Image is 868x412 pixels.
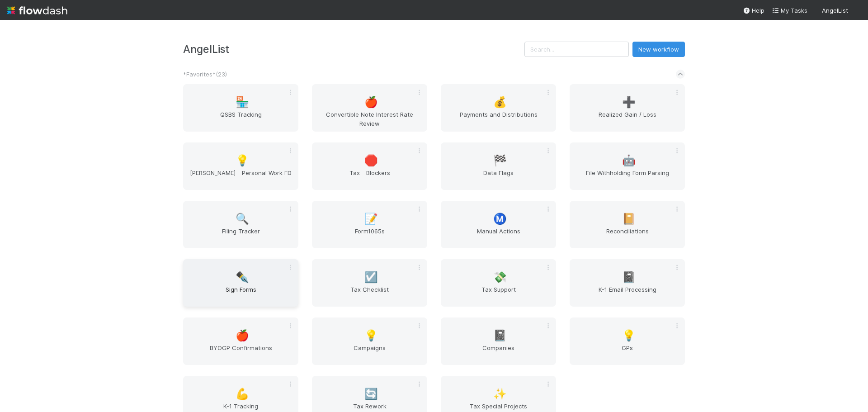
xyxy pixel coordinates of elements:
span: 🏁 [493,155,507,166]
a: 💡GPs [570,317,685,365]
span: Filing Tracker [187,227,295,245]
span: 💡 [364,330,378,341]
span: 🍎 [364,96,378,108]
span: Ⓜ️ [493,213,507,225]
a: ✒️Sign Forms [183,259,298,307]
span: Manual Actions [444,227,552,245]
span: 💰 [493,96,507,108]
span: Companies [444,343,552,361]
a: Ⓜ️Manual Actions [441,201,556,248]
span: ✨ [493,388,507,400]
a: 🏪QSBS Tracking [183,84,298,132]
span: 🔄 [364,388,378,400]
a: ➕Realized Gain / Loss [570,84,685,132]
a: ☑️Tax Checklist [312,259,427,307]
span: BYOGP Confirmations [187,343,295,361]
a: 📓Companies [441,317,556,365]
img: logo-inverted-e16ddd16eac7371096b0.svg [7,3,67,18]
span: 🛑 [364,155,378,166]
img: avatar_37569647-1c78-4889-accf-88c08d42a236.png [852,6,861,15]
span: GPs [573,343,681,361]
a: 🤖File Withholding Form Parsing [570,142,685,190]
span: Realized Gain / Loss [573,110,681,128]
span: ➕ [622,96,636,108]
span: 📔 [622,213,636,225]
span: 🏪 [236,96,249,108]
span: Sign Forms [187,285,295,303]
h3: AngelList [183,43,524,55]
span: 💪 [236,388,249,400]
a: 💸Tax Support [441,259,556,307]
a: 🍎BYOGP Confirmations [183,317,298,365]
a: 📝Form1065s [312,201,427,248]
span: 📓 [622,271,636,283]
a: 🔍Filing Tracker [183,201,298,248]
span: Tax - Blockers [316,168,424,186]
span: 🤖 [622,155,636,166]
span: Form1065s [316,227,424,245]
input: Search... [524,42,629,57]
span: Campaigns [316,343,424,361]
span: ✒️ [236,271,249,283]
span: 🍎 [236,330,249,341]
span: 🔍 [236,213,249,225]
span: *Favorites* ( 23 ) [183,71,227,78]
span: 💸 [493,271,507,283]
a: 💡[PERSON_NAME] - Personal Work FD [183,142,298,190]
span: K-1 Email Processing [573,285,681,303]
span: [PERSON_NAME] - Personal Work FD [187,168,295,186]
a: 💰Payments and Distributions [441,84,556,132]
span: 📝 [364,213,378,225]
span: AngelList [822,7,848,14]
a: 🏁Data Flags [441,142,556,190]
span: Tax Checklist [316,285,424,303]
a: 💡Campaigns [312,317,427,365]
span: Tax Support [444,285,552,303]
span: My Tasks [772,7,807,14]
span: 📓 [493,330,507,341]
a: 📓K-1 Email Processing [570,259,685,307]
span: ☑️ [364,271,378,283]
a: 🍎Convertible Note Interest Rate Review [312,84,427,132]
div: Help [743,6,764,15]
span: 💡 [236,155,249,166]
span: Convertible Note Interest Rate Review [316,110,424,128]
button: New workflow [632,42,685,57]
span: Data Flags [444,168,552,186]
span: QSBS Tracking [187,110,295,128]
span: 💡 [622,330,636,341]
a: 📔Reconciliations [570,201,685,248]
a: My Tasks [772,6,807,15]
span: File Withholding Form Parsing [573,168,681,186]
span: Payments and Distributions [444,110,552,128]
span: Reconciliations [573,227,681,245]
a: 🛑Tax - Blockers [312,142,427,190]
